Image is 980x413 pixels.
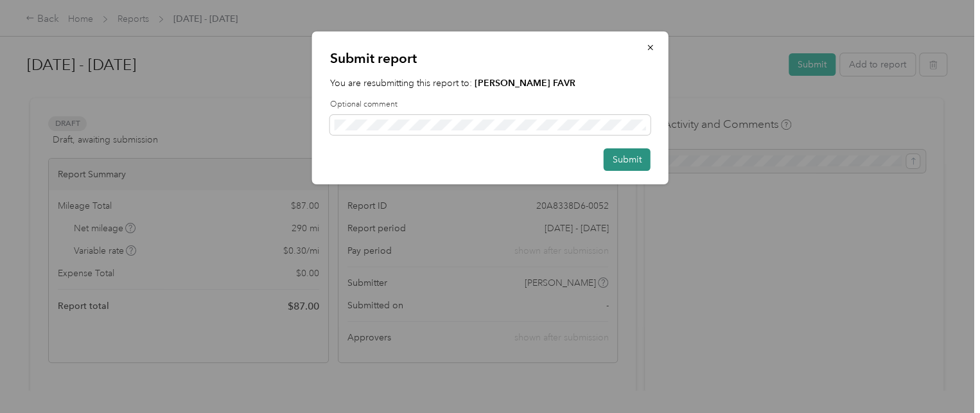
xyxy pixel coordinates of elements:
label: Optional comment [330,99,651,110]
iframe: Everlance-gr Chat Button Frame [908,341,980,413]
button: Submit [604,148,651,171]
strong: [PERSON_NAME] FAVR [475,78,575,89]
p: You are resubmitting this report to: [330,76,651,90]
p: Submit report [330,49,651,67]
